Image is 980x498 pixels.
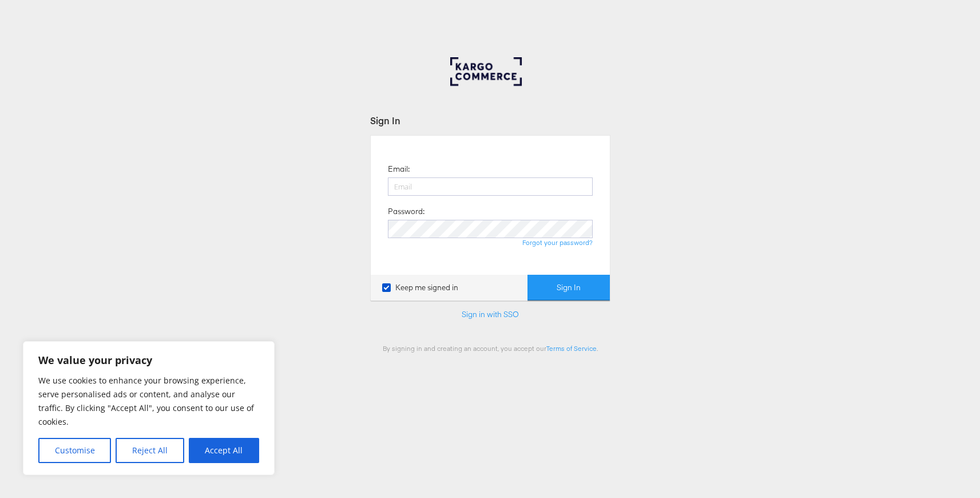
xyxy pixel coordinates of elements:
[382,282,458,293] label: Keep me signed in
[189,438,259,463] button: Accept All
[388,206,424,217] label: Password:
[527,275,610,301] button: Sign In
[388,177,593,196] input: Email
[23,341,275,475] div: We value your privacy
[38,438,111,463] button: Customise
[38,353,259,367] p: We value your privacy
[546,344,597,353] a: Terms of Service
[38,374,259,429] p: We use cookies to enhance your browsing experience, serve personalised ads or content, and analys...
[522,238,593,247] a: Forgot your password?
[116,438,184,463] button: Reject All
[370,344,610,353] div: By signing in and creating an account, you accept our .
[388,164,410,175] label: Email:
[370,114,610,127] div: Sign In
[462,309,519,319] a: Sign in with SSO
